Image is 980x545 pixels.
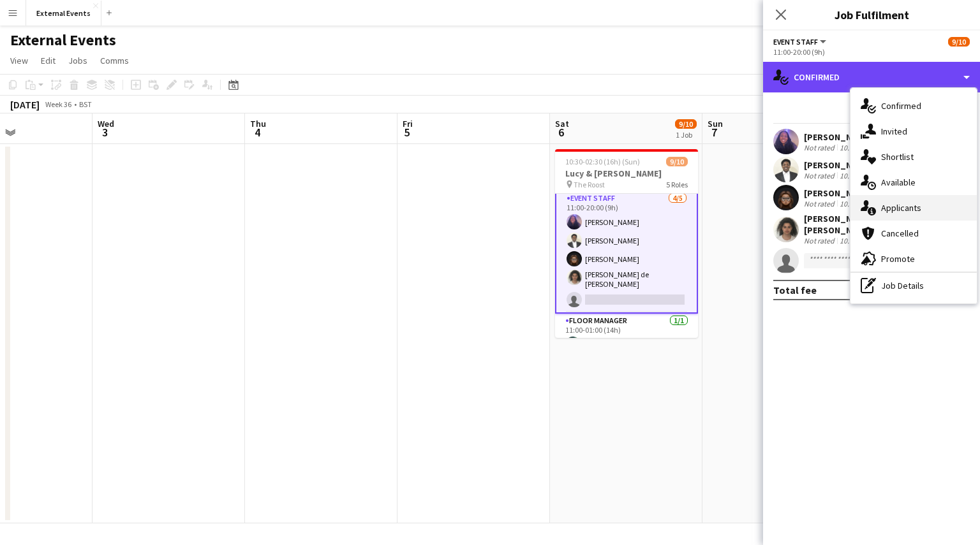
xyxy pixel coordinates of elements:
div: 10.9km [837,236,866,245]
div: Not rated [804,199,837,208]
div: Not rated [804,171,837,180]
span: 9/10 [666,157,688,166]
h3: Lucy & [PERSON_NAME] [555,168,698,179]
div: 10.1km [837,143,866,152]
span: Wed [98,118,114,129]
button: External Events [26,1,101,25]
span: Sat [555,118,569,129]
div: 1 Job [676,130,696,140]
span: 4 [248,125,266,140]
div: Confirmed [850,93,977,119]
div: 10.8km [837,199,866,208]
span: Edit [41,55,56,66]
span: 5 Roles [666,180,688,189]
span: 5 [401,125,413,140]
span: View [10,55,28,66]
div: Invited [850,119,977,144]
div: 11:00-20:00 (9h) [773,47,970,57]
div: BST [79,99,92,109]
app-card-role: Floor manager1/111:00-01:00 (14h) [555,314,698,357]
span: 7 [706,125,723,140]
span: Comms [100,55,129,66]
div: Cancelled [850,221,977,246]
span: Jobs [68,55,87,66]
span: The Roost [574,180,605,189]
button: Event staff [773,37,828,47]
span: 9/10 [675,119,697,129]
span: Fri [403,118,413,129]
span: Event staff [773,37,818,47]
span: Week 36 [42,99,74,109]
h3: Job Fulfilment [763,6,980,23]
div: Confirmed [763,62,980,92]
div: Available [850,170,977,195]
a: View [5,52,33,69]
div: Job Details [850,273,977,298]
div: Total fee [773,284,817,296]
div: Not rated [804,236,837,245]
div: [DATE] [10,98,40,111]
div: Shortlist [850,144,977,170]
div: [PERSON_NAME] [804,159,872,171]
div: Applicants [850,195,977,221]
span: Sun [708,118,723,129]
span: 10:30-02:30 (16h) (Sun) [565,157,640,166]
a: Comms [95,52,134,69]
span: 3 [96,125,114,140]
a: Jobs [63,52,93,69]
span: Thu [250,118,266,129]
app-card-role: Event staff4/511:00-20:00 (9h)[PERSON_NAME][PERSON_NAME][PERSON_NAME][PERSON_NAME] de [PERSON_NAME] [555,190,698,314]
div: 10.1km [837,171,866,180]
h1: External Events [10,31,116,50]
div: [PERSON_NAME] [804,131,872,143]
span: 9/10 [948,37,970,47]
div: Promote [850,246,977,272]
span: 6 [553,125,569,140]
div: Not rated [804,143,837,152]
a: Edit [36,52,61,69]
div: [PERSON_NAME] [804,187,872,199]
app-job-card: 10:30-02:30 (16h) (Sun)9/10Lucy & [PERSON_NAME] The Roost5 RolesFloor manager1/110:30-20:00 (9h30... [555,149,698,338]
div: [PERSON_NAME] de [PERSON_NAME] [804,213,949,236]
